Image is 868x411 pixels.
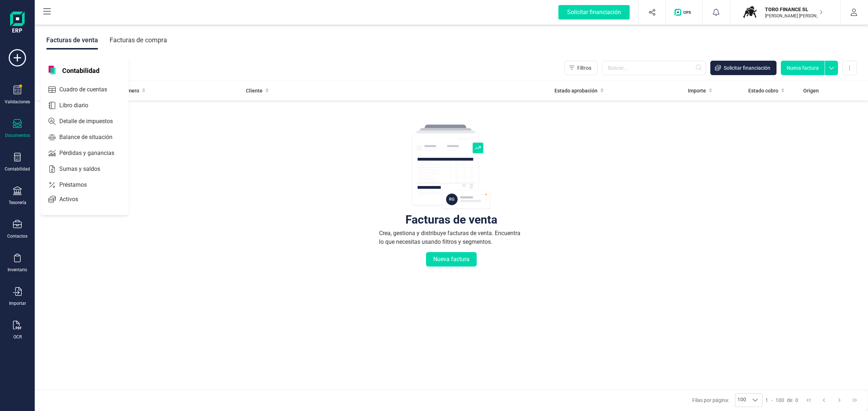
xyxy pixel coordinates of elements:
span: Pérdidas y ganancias [56,149,127,157]
div: Contactos [7,233,27,239]
button: Nueva factura [426,252,477,267]
span: 100 [735,394,748,407]
button: Next Page [833,393,846,407]
div: OCR [13,334,22,340]
button: Logo de OPS [670,1,698,24]
button: Filtros [565,61,597,75]
span: Estado cobro [748,87,778,94]
span: 1 [765,397,768,404]
span: Libro diario [56,101,101,110]
span: Estado aprobación [554,87,597,94]
span: de [787,397,792,404]
div: - [765,397,798,404]
div: Importar [9,300,26,306]
button: Solicitar financiación [550,1,638,24]
div: Solicitar financiación [558,5,630,20]
span: Contabilidad [58,66,104,74]
button: TOTORO FINANCE SL[PERSON_NAME] [PERSON_NAME] [739,1,831,24]
span: Préstamos [56,181,100,189]
div: Filas por página: [692,393,762,407]
input: Buscar... [602,61,706,75]
span: Balance de situación [56,133,125,142]
button: First Page [802,393,816,407]
button: Nueva factura [781,61,825,75]
img: TO [742,4,758,20]
div: Facturas de venta [46,31,98,49]
span: Número [121,87,139,94]
div: Tesorería [9,200,26,205]
span: 0 [795,397,798,404]
button: Solicitar financiación [710,61,776,75]
div: Crea, gestiona y distribuye facturas de venta. Encuentra lo que necesitas usando filtros y segmen... [379,229,524,246]
button: Last Page [848,393,861,407]
div: Documentos [5,133,30,138]
span: Importe [688,87,706,94]
div: Contabilidad [5,166,30,172]
p: [PERSON_NAME] [PERSON_NAME] [765,13,823,19]
img: Logo de OPS [675,9,694,16]
div: Inventario [8,267,27,273]
span: Filtros [577,64,591,72]
span: Cliente [246,87,263,94]
div: Facturas de compra [110,31,167,49]
span: Solicitar financiación [724,64,770,72]
span: Detalle de impuestos [56,117,126,126]
button: Previous Page [817,393,831,407]
span: Origen [803,87,819,94]
img: Logo Finanedi [10,12,25,35]
img: img-empty-table.svg [412,124,491,210]
span: Cuadro de cuentas [56,85,120,94]
div: Validaciones [5,99,30,105]
p: TORO FINANCE SL [765,6,823,13]
div: Facturas de venta [405,216,497,223]
span: 100 [775,397,784,404]
span: Activos [56,195,91,204]
span: Sumas y saldos [56,165,113,173]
